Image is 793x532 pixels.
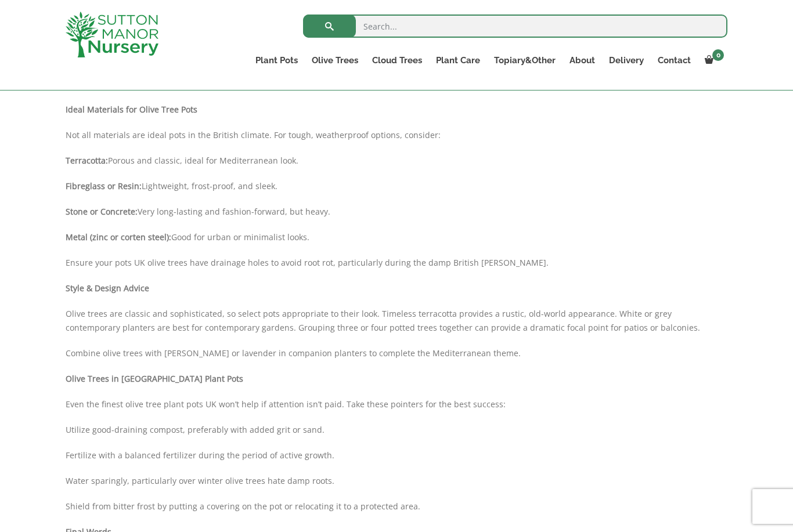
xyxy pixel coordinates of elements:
strong: Olive Trees in [GEOGRAPHIC_DATA] Plant Pots [66,373,243,384]
strong: Style & Design Advice [66,283,149,294]
a: Plant Pots [248,52,305,68]
p: Porous and classic, ideal for Mediterranean look. [66,154,727,168]
p: Combine olive trees with [PERSON_NAME] or lavender in companion planters to complete the Mediterr... [66,346,727,360]
a: Olive Trees [305,52,365,68]
strong: Fibreglass or Resin: [66,180,142,191]
img: logo [66,12,158,57]
p: Utilize good-draining compost, preferably with added grit or sand. [66,423,727,437]
p: Fertilize with a balanced fertilizer during the period of active growth. [66,448,727,462]
span: 0 [712,49,724,61]
p: Even the finest olive tree plant pots UK won’t help if attention isn’t paid. Take these pointers ... [66,397,727,411]
p: Good for urban or minimalist looks. [66,230,727,244]
a: Cloud Trees [365,52,429,68]
a: Delivery [602,52,651,68]
strong: Stone or Concrete: [66,206,138,217]
p: Very long-lasting and fashion-forward, but heavy. [66,205,727,219]
strong: Terracotta: [66,155,108,166]
a: Contact [651,52,698,68]
p: Water sparingly, particularly over winter olive trees hate damp roots. [66,474,727,488]
a: Plant Care [429,52,487,68]
input: Search... [303,15,727,38]
strong: Ideal Materials for Olive Tree Pots [66,104,197,115]
p: Ensure your pots UK olive trees have drainage holes to avoid root rot, particularly during the da... [66,256,727,270]
p: Shield from bitter frost by putting a covering on the pot or relocating it to a protected area. [66,500,727,513]
a: About [563,52,602,68]
strong: Metal (zinc or corten steel): [66,231,171,243]
a: 0 [698,52,727,68]
p: Not all materials are ideal pots in the British climate. For tough, weatherproof options, consider: [66,128,727,142]
a: Topiary&Other [487,52,563,68]
p: Lightweight, frost-proof, and sleek. [66,179,727,193]
p: Olive trees are classic and sophisticated, so select pots appropriate to their look. Timeless ter... [66,307,727,335]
